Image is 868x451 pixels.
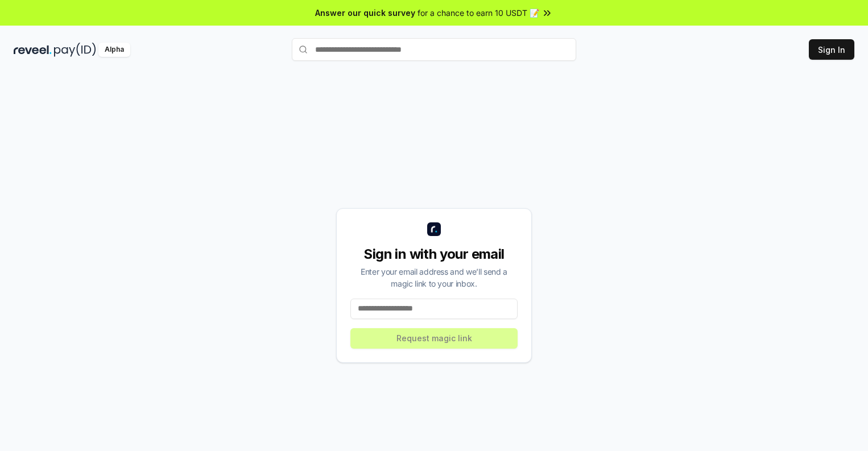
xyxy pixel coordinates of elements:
[350,245,518,263] div: Sign in with your email
[315,7,415,19] span: Answer our quick survey
[54,43,96,57] img: pay_id
[98,43,130,57] div: Alpha
[427,222,441,236] img: logo_small
[350,266,518,289] div: Enter your email address and we’ll send a magic link to your inbox.
[809,39,854,60] button: Sign In
[418,7,539,19] span: for a chance to earn 10 USDT 📝
[14,43,52,57] img: reveel_dark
